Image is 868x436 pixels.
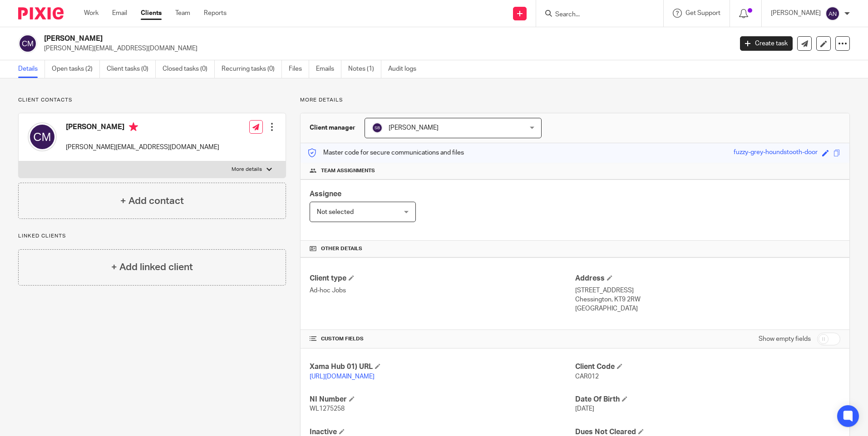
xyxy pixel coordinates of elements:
[316,60,341,78] a: Emails
[734,148,818,158] div: fuzzy-grey-houndstooth-door
[575,295,840,304] p: Chessington, KT9 2RW
[310,286,575,295] p: Ad-hoc Jobs
[163,60,215,78] a: Closed tasks (0)
[175,9,190,18] a: Team
[232,166,262,173] p: More details
[372,122,383,133] img: svg%3E
[554,11,636,19] input: Search
[310,406,345,412] span: WL1275258
[111,260,193,274] h4: + Add linked client
[310,274,575,283] h4: Client type
[317,209,354,215] span: Not selected
[300,97,850,104] p: More details
[107,60,156,78] a: Client tasks (0)
[686,10,720,16] span: Get Support
[141,9,162,18] a: Clients
[771,9,821,18] p: [PERSON_NAME]
[389,125,439,131] span: [PERSON_NAME]
[575,373,599,380] span: CAR012
[84,9,99,18] a: Work
[388,60,423,78] a: Audit logs
[740,36,793,51] a: Create task
[310,190,341,198] span: Assignee
[307,148,464,157] p: Master code for secure communications and files
[759,334,811,344] label: Show empty fields
[575,395,840,404] h4: Date Of Birth
[825,6,840,21] img: svg%3E
[52,60,100,78] a: Open tasks (2)
[129,122,138,131] i: Primary
[44,44,726,53] p: [PERSON_NAME][EMAIL_ADDRESS][DOMAIN_NAME]
[66,143,219,152] p: [PERSON_NAME][EMAIL_ADDRESS][DOMAIN_NAME]
[575,274,840,283] h4: Address
[575,406,594,412] span: [DATE]
[575,362,840,372] h4: Client Code
[321,245,362,252] span: Other details
[310,373,375,380] a: [URL][DOMAIN_NAME]
[575,304,840,313] p: [GEOGRAPHIC_DATA]
[204,9,227,18] a: Reports
[18,34,37,53] img: svg%3E
[222,60,282,78] a: Recurring tasks (0)
[310,395,575,404] h4: NI Number
[120,194,184,208] h4: + Add contact
[112,9,127,18] a: Email
[310,335,575,343] h4: CUSTOM FIELDS
[44,34,590,44] h2: [PERSON_NAME]
[28,122,57,151] img: svg%3E
[18,233,286,240] p: Linked clients
[289,60,309,78] a: Files
[348,60,381,78] a: Notes (1)
[18,60,45,78] a: Details
[321,167,375,174] span: Team assignments
[310,362,575,372] h4: Xama Hub 01) URL
[310,123,355,132] h3: Client manager
[18,7,64,19] img: Pixie
[18,97,286,104] p: Client contacts
[575,286,840,295] p: [STREET_ADDRESS]
[66,122,219,134] h4: [PERSON_NAME]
